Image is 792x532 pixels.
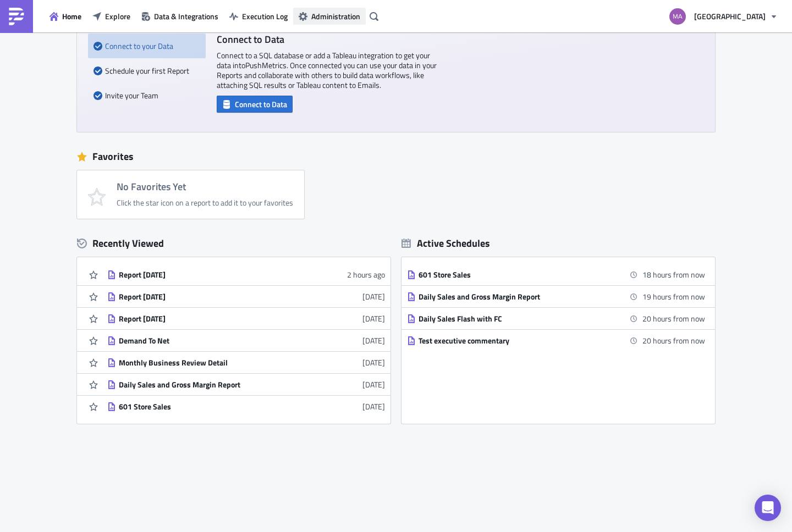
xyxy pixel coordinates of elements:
[642,291,705,302] time: 2025-08-26 08:30
[668,7,687,26] img: Avatar
[642,313,705,324] time: 2025-08-26 09:15
[235,98,287,110] span: Connect to Data
[642,335,705,346] time: 2025-08-26 10:00
[44,8,87,25] button: Home
[407,286,705,307] a: Daily Sales and Gross Margin Report19 hours from now
[755,495,781,521] div: Open Intercom Messenger
[694,10,766,22] span: [GEOGRAPHIC_DATA]
[107,308,385,329] a: Report [DATE][DATE]
[107,396,385,417] a: 601 Store Sales[DATE]
[119,380,311,390] div: Daily Sales and Gross Margin Report
[663,4,784,29] button: [GEOGRAPHIC_DATA]
[119,358,311,368] div: Monthly Business Review Detail
[347,269,385,280] time: 2025-08-25T16:04:57Z
[224,8,293,25] button: Execution Log
[107,330,385,351] a: Demand To Net[DATE]
[402,237,490,250] div: Active Schedules
[419,270,611,280] div: 601 Store Sales
[242,10,288,22] span: Execution Log
[217,34,437,45] h4: Connect to Data
[107,286,385,307] a: Report [DATE][DATE]
[77,148,715,165] div: Favorites
[77,235,391,252] div: Recently Viewed
[119,402,311,412] div: 601 Store Sales
[105,10,130,22] span: Explore
[362,335,385,346] time: 2025-08-20T16:22:39Z
[119,292,311,302] div: Report [DATE]
[362,357,385,368] time: 2025-08-20T15:45:38Z
[94,83,200,108] div: Invite your Team
[293,8,366,25] button: Administration
[407,330,705,351] a: Test executive commentary20 hours from now
[311,10,360,22] span: Administration
[154,10,218,22] span: Data & Integrations
[8,8,25,25] img: PushMetrics
[107,374,385,395] a: Daily Sales and Gross Margin Report[DATE]
[362,313,385,324] time: 2025-08-20T19:20:13Z
[362,379,385,390] time: 2025-08-19T18:39:01Z
[419,314,611,324] div: Daily Sales Flash with FC
[217,97,293,109] a: Connect to Data
[642,269,705,280] time: 2025-08-26 08:00
[362,291,385,302] time: 2025-08-22T14:12:43Z
[136,8,224,25] button: Data & Integrations
[407,264,705,285] a: 601 Store Sales18 hours from now
[117,198,293,208] div: Click the star icon on a report to add it to your favorites
[419,292,611,302] div: Daily Sales and Gross Margin Report
[217,96,293,113] button: Connect to Data
[94,34,200,58] div: Connect to your Data
[94,58,200,83] div: Schedule your first Report
[119,336,311,346] div: Demand To Net
[217,51,437,90] p: Connect to a SQL database or add a Tableau integration to get your data into PushMetrics . Once c...
[107,352,385,373] a: Monthly Business Review Detail[DATE]
[419,336,611,346] div: Test executive commentary
[87,8,136,25] button: Explore
[119,270,311,280] div: Report [DATE]
[117,181,293,192] h4: No Favorites Yet
[62,10,81,22] span: Home
[107,264,385,285] a: Report [DATE]2 hours ago
[407,308,705,329] a: Daily Sales Flash with FC20 hours from now
[119,314,311,324] div: Report [DATE]
[362,401,385,412] time: 2025-08-19T01:46:11Z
